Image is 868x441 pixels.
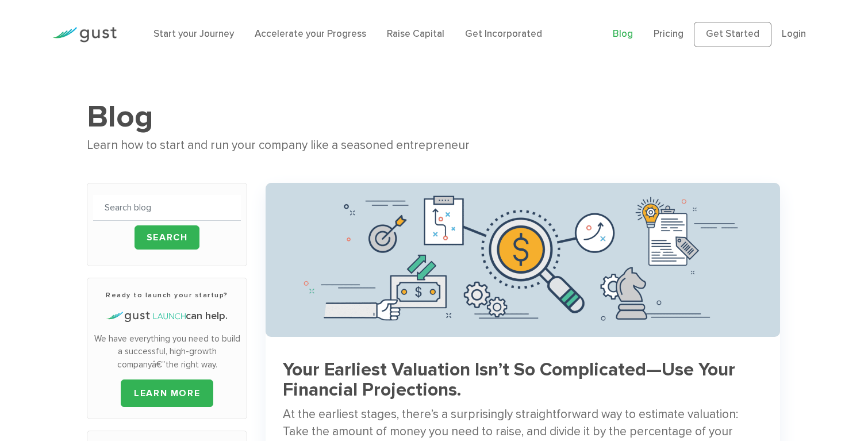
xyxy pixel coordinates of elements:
h3: Ready to launch your startup? [93,290,241,300]
a: Accelerate your Progress [255,28,366,40]
a: Raise Capital [387,28,444,40]
h3: Your Earliest Valuation Isn’t So Complicated—Use Your Financial Projections. [283,360,763,400]
input: Search [135,225,200,250]
h4: can help. [93,309,241,324]
img: Gust Logo [52,27,117,43]
h1: Blog [87,98,781,136]
a: Get Incorporated [465,28,542,40]
a: Pricing [654,28,683,40]
input: Search blog [93,195,241,221]
a: Start your Journey [153,28,234,40]
img: Startup Pricing Strategy Concepts Df0332e27679a759546818ede07d464577116d19979330954a439fea980ac7d2 [266,183,780,337]
a: Login [782,28,806,40]
a: Blog [613,28,633,40]
div: Learn how to start and run your company like a seasoned entrepreneur [87,136,781,155]
p: We have everything you need to build a successful, high-growth companyâ€”the right way. [93,332,241,371]
a: Get Started [694,22,771,47]
a: LEARN MORE [121,379,213,407]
